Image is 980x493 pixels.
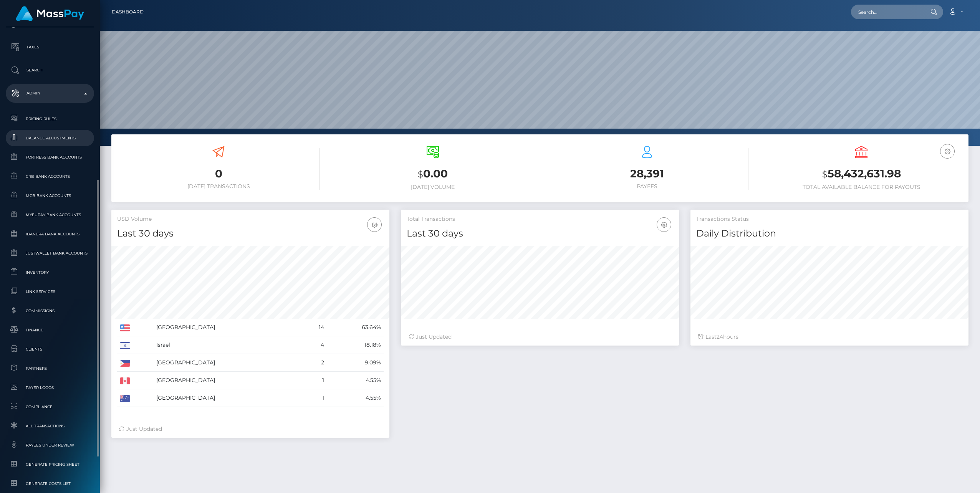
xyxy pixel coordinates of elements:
[9,402,91,411] span: Compliance
[6,437,94,453] a: Payees under Review
[546,166,748,181] h3: 28,391
[6,38,94,57] a: Taxes
[117,227,384,240] h4: Last 30 days
[9,172,91,181] span: CRB Bank Accounts
[9,210,91,219] span: MyEUPay Bank Accounts
[6,264,94,281] a: Inventory
[120,324,130,331] img: US.png
[6,283,94,300] a: Link Services
[9,326,91,334] span: Finance
[6,475,94,492] a: Generate Costs List
[6,456,94,473] a: Generate Pricing Sheet
[9,479,91,488] span: Generate Costs List
[9,422,91,430] span: All Transactions
[760,166,963,182] h3: 58,432,631.98
[409,333,671,341] div: Just Updated
[9,249,91,258] span: JustWallet Bank Accounts
[9,364,91,373] span: Partners
[302,319,327,336] td: 14
[16,6,84,21] img: MassPay Logo
[6,399,94,415] a: Compliance
[9,383,91,392] span: Payer Logos
[327,336,384,354] td: 18.18%
[120,377,130,384] img: CA.png
[6,187,94,204] a: MCB Bank Accounts
[9,345,91,354] span: Clients
[154,336,302,354] td: Israel
[327,354,384,372] td: 9.09%
[851,5,923,19] input: Search...
[331,166,534,182] h3: 0.00
[9,65,91,76] p: Search
[9,134,91,142] span: Balance Adjustments
[9,287,91,296] span: Link Services
[154,319,302,336] td: [GEOGRAPHIC_DATA]
[698,333,961,341] div: Last hours
[6,245,94,261] a: JustWallet Bank Accounts
[327,372,384,389] td: 4.55%
[120,342,130,349] img: IL.png
[6,303,94,319] a: Commissions
[6,111,94,127] a: Pricing Rules
[6,149,94,165] a: Fortress Bank Accounts
[9,153,91,162] span: Fortress Bank Accounts
[9,441,91,450] span: Payees under Review
[6,168,94,185] a: CRB Bank Accounts
[407,227,673,240] h4: Last 30 days
[9,191,91,200] span: MCB Bank Accounts
[6,322,94,338] a: Finance
[119,425,382,433] div: Just Updated
[9,230,91,238] span: Ibanera Bank Accounts
[6,130,94,146] a: Balance Adjustments
[407,215,673,223] h5: Total Transactions
[112,4,144,20] a: Dashboard
[546,183,748,190] h6: Payees
[154,354,302,372] td: [GEOGRAPHIC_DATA]
[6,360,94,377] a: Partners
[696,215,963,223] h5: Transactions Status
[6,418,94,434] a: All Transactions
[6,226,94,242] a: Ibanera Bank Accounts
[117,166,320,181] h3: 0
[9,41,91,53] p: Taxes
[117,183,320,190] h6: [DATE] Transactions
[418,169,423,180] small: $
[302,389,327,407] td: 1
[696,227,963,240] h4: Daily Distribution
[760,184,963,190] h6: Total Available Balance for Payouts
[9,306,91,315] span: Commissions
[120,360,130,367] img: PH.png
[9,460,91,469] span: Generate Pricing Sheet
[9,114,91,123] span: Pricing Rules
[9,88,91,99] p: Admin
[9,268,91,277] span: Inventory
[302,354,327,372] td: 2
[6,379,94,396] a: Payer Logos
[6,84,94,103] a: Admin
[154,372,302,389] td: [GEOGRAPHIC_DATA]
[717,333,723,340] span: 24
[327,319,384,336] td: 63.64%
[120,395,130,402] img: AU.png
[154,389,302,407] td: [GEOGRAPHIC_DATA]
[6,61,94,80] a: Search
[6,207,94,223] a: MyEUPay Bank Accounts
[302,336,327,354] td: 4
[327,389,384,407] td: 4.55%
[302,372,327,389] td: 1
[822,169,828,180] small: $
[331,184,534,190] h6: [DATE] Volume
[117,215,384,223] h5: USD Volume
[6,341,94,357] a: Clients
